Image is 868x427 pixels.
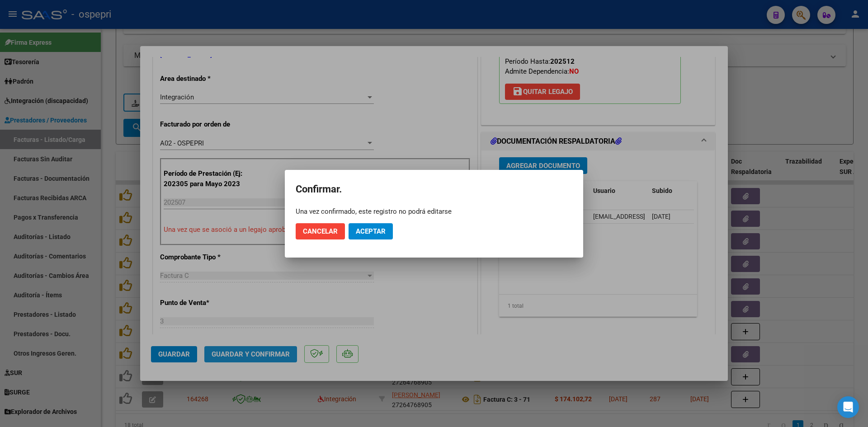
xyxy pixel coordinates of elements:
span: Cancelar [303,227,338,235]
div: Open Intercom Messenger [837,396,859,418]
button: Cancelar [296,223,345,239]
button: Aceptar [349,223,393,239]
h2: Confirmar. [296,181,572,198]
div: Una vez confirmado, este registro no podrá editarse [296,207,572,216]
span: Aceptar [356,227,386,235]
